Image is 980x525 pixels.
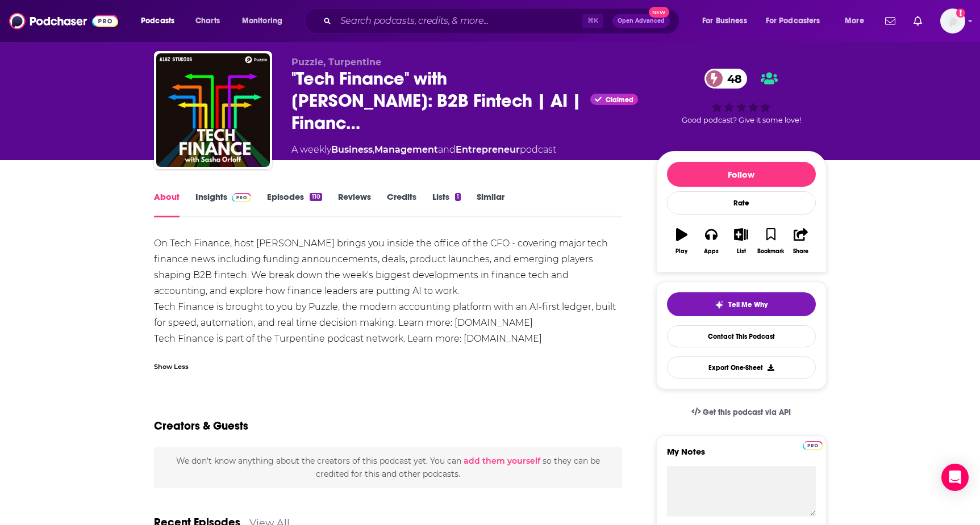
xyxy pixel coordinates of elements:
span: Good podcast? Give it some love! [682,116,801,124]
input: Search podcasts, credits, & more... [336,12,582,30]
span: Puzzle, Turpentine [291,57,381,68]
div: Share [793,248,808,255]
div: Open Intercom Messenger [941,464,969,491]
img: Podchaser Pro [803,441,823,450]
span: Open Advanced [618,18,665,24]
div: Apps [704,248,719,255]
button: List [726,221,756,262]
a: Pro website [803,439,823,450]
div: A weekly podcast [291,143,556,157]
a: Lists1 [432,191,461,217]
div: On Tech Finance, host [PERSON_NAME] brings you inside the office of the CFO - covering major tech... [154,236,623,347]
div: List [737,248,746,255]
a: Show notifications dropdown [909,11,927,31]
span: More [845,13,864,29]
button: Play [667,221,697,262]
button: Share [786,221,815,262]
span: Monitoring [242,13,282,29]
img: Podchaser - Follow, Share and Rate Podcasts [9,10,118,32]
span: 48 [716,69,748,89]
button: Bookmark [756,221,786,262]
span: ⌘ K [582,14,603,28]
button: Show profile menu [940,9,965,33]
button: open menu [758,12,837,30]
a: Get this podcast via API [682,398,800,426]
button: open menu [234,12,297,30]
span: Tell Me Why [728,300,768,309]
span: Logged in as patiencebaldacci [940,9,965,33]
a: Charts [188,12,227,30]
a: Similar [477,191,504,217]
div: Rate [667,191,816,215]
a: Reviews [338,191,371,217]
div: Play [675,248,687,255]
img: User Profile [940,9,965,33]
span: Claimed [606,97,633,103]
div: 110 [310,193,322,201]
svg: Add a profile image [956,9,965,18]
a: InsightsPodchaser Pro [195,191,252,217]
a: Show notifications dropdown [881,11,900,31]
button: Follow [667,162,816,187]
a: Management [374,144,438,155]
img: "Tech Finance" with Sasha Orloff: B2B Fintech | AI | Finance Tech [156,53,270,167]
a: Contact This Podcast [667,325,816,347]
span: and [438,144,456,155]
div: 48Good podcast? Give it some love! [656,57,827,136]
span: Podcasts [141,13,174,29]
a: Episodes110 [267,191,322,217]
button: open menu [837,12,878,30]
div: Search podcasts, credits, & more... [315,8,690,34]
button: open menu [694,12,761,30]
div: Bookmark [757,248,784,255]
button: Export One-Sheet [667,356,816,379]
a: Entrepreneur [456,144,520,155]
label: My Notes [667,446,816,466]
img: tell me why sparkle [715,300,724,309]
button: add them yourself [464,456,540,465]
a: About [154,191,180,217]
button: tell me why sparkleTell Me Why [667,292,816,316]
span: We don't know anything about the creators of this podcast yet . You can so they can be credited f... [176,456,600,478]
a: Credits [387,191,416,217]
span: Charts [195,13,220,29]
span: , [373,144,374,155]
button: open menu [133,12,189,30]
h2: Creators & Guests [154,419,248,433]
span: Get this podcast via API [703,408,791,417]
button: Apps [697,221,726,262]
img: Podchaser Pro [232,193,252,202]
a: 48 [704,69,748,89]
button: Open AdvancedNew [612,14,670,28]
span: For Podcasters [766,13,820,29]
span: For Business [702,13,747,29]
a: Business [331,144,373,155]
div: 1 [455,193,461,201]
span: New [649,7,669,18]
